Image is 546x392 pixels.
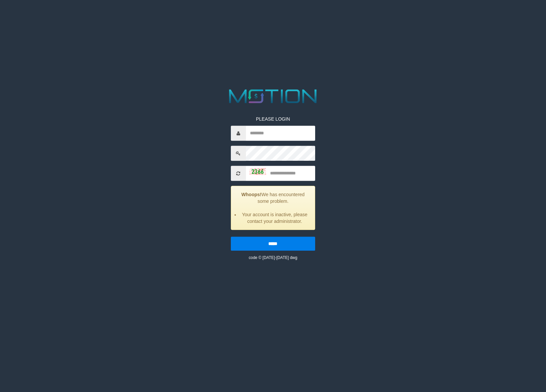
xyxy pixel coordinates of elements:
[249,255,297,260] small: code © [DATE]-[DATE] dwg
[231,186,315,230] div: We has encountered some problem.
[231,116,315,122] p: PLEASE LOGIN
[249,168,266,175] img: captcha
[242,192,262,197] strong: Whoops!
[240,211,310,225] li: Your account is inactive, please contact your administrator.
[225,87,321,106] img: MOTION_logo.png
